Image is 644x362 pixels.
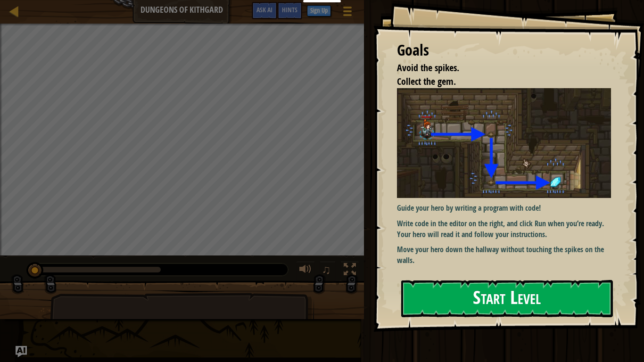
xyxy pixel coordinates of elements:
[397,244,611,266] p: Move your hero down the hallway without touching the spikes on the walls.
[385,61,609,75] li: Avoid the spikes.
[307,5,331,16] button: Sign Up
[401,280,613,317] button: Start Level
[397,88,611,198] img: Dungeons of kithgard
[256,5,272,14] span: Ask AI
[322,263,331,277] span: ♫
[397,203,611,214] p: Guide your hero by writing a program with code!
[385,75,609,89] li: Collect the gem.
[340,261,359,280] button: Toggle fullscreen
[336,2,359,24] button: Show game menu
[16,346,27,357] button: Ask AI
[296,261,315,280] button: Adjust volume
[397,218,611,240] p: Write code in the editor on the right, and click Run when you’re ready. Your hero will read it an...
[320,261,336,280] button: ♫
[282,5,297,14] span: Hints
[397,61,459,74] span: Avoid the spikes.
[252,2,277,19] button: Ask AI
[397,75,456,88] span: Collect the gem.
[397,40,611,61] div: Goals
